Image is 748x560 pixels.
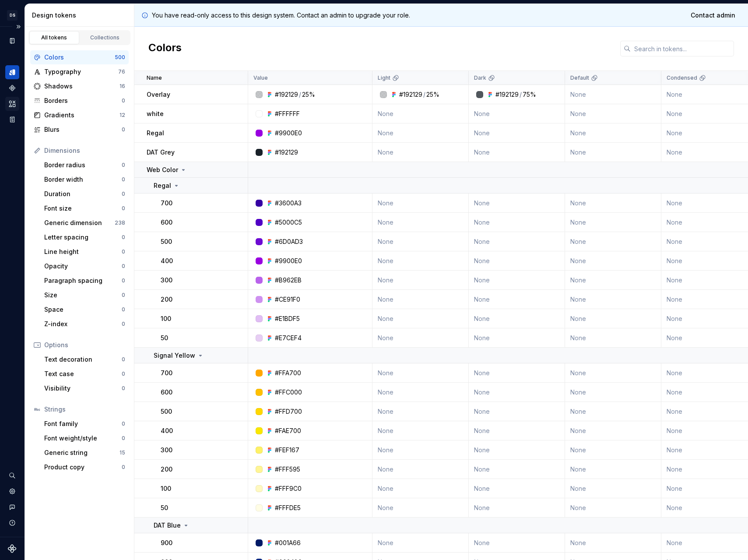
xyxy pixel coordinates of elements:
td: None [372,363,469,383]
p: 100 [161,314,171,323]
td: None [469,402,565,421]
a: Font weight/style0 [41,431,129,445]
a: Product copy0 [41,460,129,474]
td: None [565,104,661,123]
div: #FAE700 [275,426,301,435]
div: #6D0AD3 [275,237,303,246]
a: Letter spacing0 [41,230,129,244]
div: 0 [122,321,125,328]
td: None [469,213,565,232]
td: None [565,533,661,553]
div: 0 [122,306,125,313]
div: #192129 [495,90,519,99]
p: Dark [474,74,486,81]
p: Overlay [147,90,170,99]
svg: Supernova Logo [8,544,17,553]
td: None [565,383,661,402]
a: Typography76 [30,65,129,79]
p: 300 [161,276,172,285]
td: None [565,440,661,460]
div: Design tokens [32,11,130,20]
div: #FFA700 [275,369,301,377]
td: None [372,251,469,271]
p: Name [147,74,162,81]
div: 0 [122,356,125,363]
a: Blurs0 [30,123,129,137]
div: Size [44,291,122,299]
a: Font family0 [41,417,129,431]
p: Web Color [147,166,178,174]
td: None [469,460,565,479]
p: 700 [161,199,172,208]
td: None [372,498,469,518]
td: None [372,290,469,309]
div: 238 [115,219,125,226]
div: Components [5,81,19,95]
p: white [147,109,164,118]
div: Paragraph spacing [44,276,122,285]
div: Product copy [44,463,122,472]
a: Assets [5,97,19,111]
td: None [372,533,469,553]
a: Contact admin [685,7,741,23]
div: 15 [119,449,125,456]
span: Contact admin [691,11,735,20]
p: Default [570,74,589,81]
td: None [565,232,661,251]
td: None [469,479,565,498]
div: Options [44,341,125,349]
button: DS [2,6,23,25]
td: None [372,328,469,348]
div: / [423,90,425,99]
a: Size0 [41,288,129,302]
td: None [565,328,661,348]
p: 400 [161,426,173,435]
div: 0 [122,190,125,197]
button: Search ⌘K [5,468,19,483]
td: None [565,421,661,440]
div: Visibility [44,384,122,393]
p: 200 [161,465,172,474]
div: 0 [122,277,125,284]
div: Generic dimension [44,218,115,227]
p: Regal [154,181,171,190]
a: Opacity0 [41,259,129,273]
p: 700 [161,369,172,377]
div: Documentation [5,34,19,48]
td: None [565,143,661,162]
td: None [469,328,565,348]
td: None [372,421,469,440]
div: 0 [122,205,125,212]
div: #5000C5 [275,218,302,227]
td: None [565,402,661,421]
div: Strings [44,405,125,414]
div: 0 [122,435,125,442]
div: 0 [122,385,125,392]
div: 0 [122,248,125,255]
div: Contact support [5,500,19,514]
a: Borders0 [30,94,129,108]
a: Z-index0 [41,317,129,331]
td: None [372,104,469,123]
a: Generic string15 [41,446,129,460]
p: Signal Yellow [154,351,195,360]
div: Line height [44,247,122,256]
td: None [372,479,469,498]
div: Border radius [44,161,122,169]
td: None [372,271,469,290]
div: 25% [302,90,315,99]
div: 76 [118,68,125,75]
p: 300 [161,446,172,454]
div: All tokens [32,34,76,41]
div: #9900E0 [275,257,302,265]
td: None [469,251,565,271]
td: None [565,363,661,383]
div: #FFFFFF [275,109,300,118]
p: 500 [161,237,172,246]
td: None [469,309,565,328]
div: 500 [115,54,125,61]
a: Line height0 [41,245,129,259]
div: 12 [119,112,125,119]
